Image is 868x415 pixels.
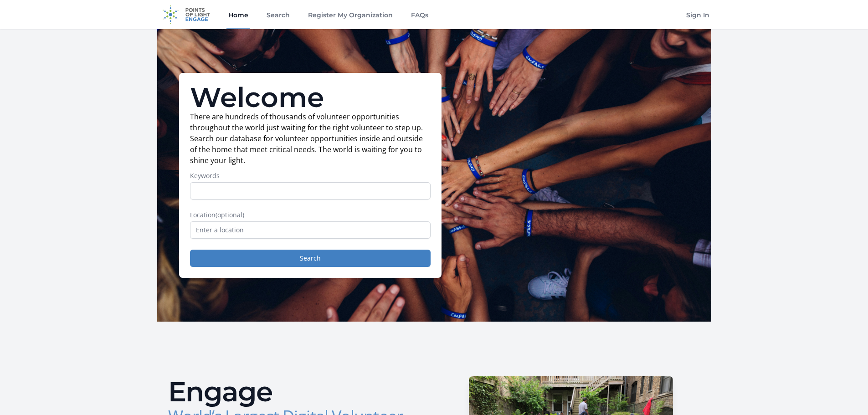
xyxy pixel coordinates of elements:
[168,378,427,405] h2: Engage
[190,250,431,267] button: Search
[190,84,431,111] h1: Welcome
[190,221,431,239] input: Enter a location
[216,210,244,219] span: (optional)
[190,210,431,220] label: Location
[190,111,431,166] p: There are hundreds of thousands of volunteer opportunities throughout the world just waiting for ...
[190,171,431,180] label: Keywords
